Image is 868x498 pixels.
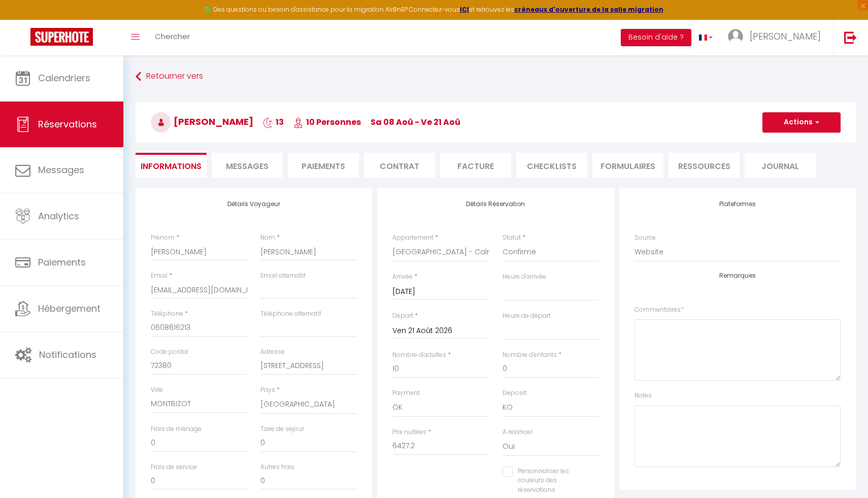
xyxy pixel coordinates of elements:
img: logout [844,31,857,44]
button: Ouvrir le widget de chat LiveChat [8,4,39,35]
h4: Plateformes [635,201,841,208]
li: Facture [440,153,511,178]
label: Personnaliser les couleurs des réservations [513,467,586,495]
label: Deposit [503,388,526,398]
span: Messages [226,160,269,172]
h4: Détails Réservation [392,201,598,208]
label: Code postal [151,347,188,357]
span: 13 [263,116,284,128]
li: CHECKLISTS [516,153,587,178]
label: Statut [503,233,521,243]
label: Pays [260,385,275,395]
a: ... [PERSON_NAME] [720,20,833,55]
span: [PERSON_NAME] [151,115,253,128]
span: Messages [38,163,84,176]
span: Calendriers [38,72,90,84]
a: créneaux d'ouverture de la salle migration [514,5,663,14]
span: Analytics [38,210,79,222]
label: Taxe de séjour [260,424,304,434]
label: Prénom [151,233,175,243]
label: Notes [635,391,652,401]
span: 10 Personnes [293,116,361,128]
li: Ressources [669,153,740,178]
li: Paiements [288,153,359,178]
label: Source [635,233,656,243]
label: Prix nuitées [392,427,426,437]
label: Ville [151,385,163,395]
label: Départ [392,311,413,321]
label: Email [151,271,168,281]
label: A relancer [503,427,532,437]
h4: Remarques [635,272,841,279]
label: Téléphone alternatif [260,309,321,319]
label: Commentaires [635,305,684,315]
label: Nombre d'enfants [503,350,557,360]
span: sa 08 Aoû - ve 21 Aoû [371,116,460,128]
span: [PERSON_NAME] [750,30,821,43]
button: Besoin d'aide ? [621,29,691,46]
span: Réservations [38,118,97,130]
button: Actions [762,112,841,132]
li: Contrat [364,153,435,178]
li: Informations [136,153,207,178]
img: Super Booking [30,28,93,46]
label: Téléphone [151,309,183,319]
span: Hébergement [38,302,101,315]
label: Nombre d'adultes [392,350,446,360]
label: Heure de départ [503,311,551,321]
label: Adresse [260,347,285,357]
span: Notifications [39,348,96,361]
label: Arrivée [392,272,413,282]
label: Payment [392,388,420,398]
a: Chercher [147,20,197,55]
label: Email alternatif [260,271,306,281]
label: Frais de service [151,462,197,472]
a: Retourner vers [136,68,856,86]
span: Paiements [38,256,86,269]
label: Appartement [392,233,433,243]
img: ... [728,29,743,44]
label: Frais de ménage [151,424,202,434]
h4: Détails Voyageur [151,201,357,208]
label: Nom [260,233,275,243]
li: Journal [745,153,816,178]
a: ICI [460,5,469,14]
li: FORMULAIRES [592,153,663,178]
span: Chercher [155,31,190,42]
label: Autres frais [260,462,294,472]
label: Heure d'arrivée [503,272,546,282]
